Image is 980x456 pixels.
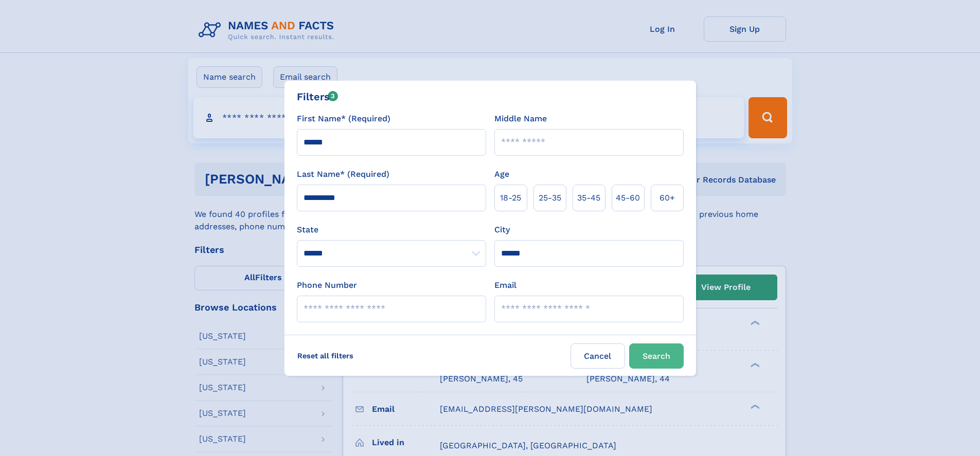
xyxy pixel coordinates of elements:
[297,168,389,180] label: Last Name* (Required)
[660,192,675,204] span: 60+
[494,113,547,125] label: Middle Name
[571,343,625,369] label: Cancel
[494,224,510,236] label: City
[577,192,600,204] span: 35‑45
[291,343,360,368] label: Reset all filters
[297,224,486,236] label: State
[297,279,357,291] label: Phone Number
[539,192,561,204] span: 25‑35
[629,343,684,369] button: Search
[494,168,509,180] label: Age
[494,279,516,291] label: Email
[616,192,640,204] span: 45‑60
[297,113,390,125] label: First Name* (Required)
[297,89,338,104] div: Filters
[500,192,521,204] span: 18‑25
